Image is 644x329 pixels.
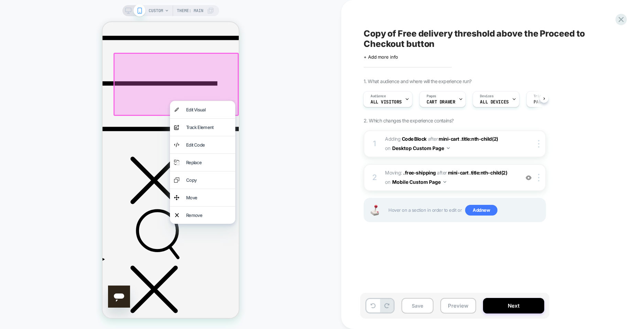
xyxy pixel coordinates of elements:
[385,144,390,152] span: on
[364,78,471,84] span: 1. What audience and where will the experience run?
[447,147,450,149] img: down arrow
[439,136,498,142] span: mini-cart .title:nth-child(2)
[465,205,497,216] span: Add new
[385,136,427,142] span: Adding
[73,189,76,198] img: remove element
[368,205,382,216] img: Joystick
[371,100,402,104] span: All Visitors
[72,83,77,92] img: visual edit
[84,189,129,198] div: Remove
[84,153,129,162] div: Copy
[72,136,77,145] img: replace element
[364,118,453,123] span: 2. Which changes the experience contains?
[385,178,390,186] span: on
[72,171,77,180] img: move element
[149,5,163,16] span: CUSTOM
[440,298,476,313] button: Preview
[385,168,516,187] span: Moving:
[371,171,378,185] div: 2
[371,94,386,99] span: Audience
[371,137,378,151] div: 1
[84,118,129,127] div: Edit Code
[428,136,438,142] span: AFTER
[84,136,129,145] div: Replace
[443,181,446,183] img: down arrow
[364,28,615,49] span: Copy of Free delivery threshold above the Proceed to Checkout button
[84,101,129,110] div: Track Element
[72,153,77,162] img: copy element
[392,143,450,153] button: Desktop Custom Page
[437,170,447,176] span: after
[480,100,508,104] span: ALL DEVICES
[483,298,544,313] button: Next
[84,171,129,180] div: Move
[388,205,542,216] span: Hover on a section in order to edit or
[401,298,433,313] button: Save
[177,5,203,16] span: Theme: MAIN
[392,177,446,187] button: Mobile Custom Page
[526,175,532,181] img: crossed eye
[427,100,455,104] span: CART DRAWER
[480,94,493,99] span: Devices
[538,174,539,181] img: close
[403,170,436,176] span: .free-shipping
[448,170,507,176] span: mini-cart .title:nth-child(2)
[6,263,28,286] iframe: Button to launch messaging window
[72,118,77,127] img: edit code
[427,94,436,99] span: Pages
[534,94,547,99] span: Trigger
[402,136,427,142] b: Code Block
[534,100,557,104] span: Page Load
[364,54,398,60] span: + Add more info
[84,83,129,92] div: Edit Visual
[538,140,539,148] img: close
